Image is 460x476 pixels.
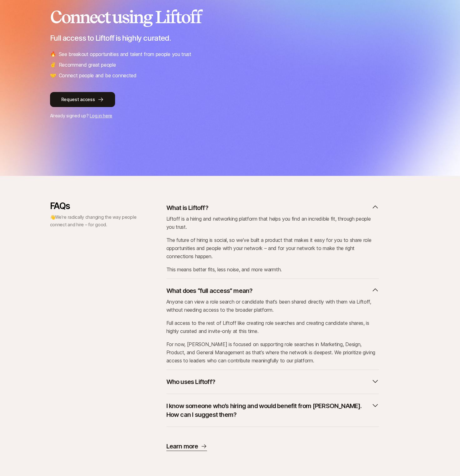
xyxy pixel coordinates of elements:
[166,201,379,215] button: What is Liftoff?
[50,71,56,79] span: 🤝
[166,298,379,314] p: Anyone can view a role search or candidate that’s been shared directly with them via Liftoff, wit...
[166,375,379,389] button: Who uses Liftoff?
[50,112,410,120] p: Already signed up?
[166,442,198,451] p: Learn more
[166,236,379,260] p: The future of hiring is social, so we’ve built a product that makes it easy for you to share role...
[166,286,253,295] p: What does “full access” mean?
[166,265,379,274] p: This means better fits, less noise, and more warmth.
[166,340,379,365] p: For now, [PERSON_NAME] is focused on supporting role searches in Marketing, Design, Product, and ...
[50,92,115,107] button: Request access
[166,203,208,212] p: What is Liftoff?
[166,298,379,365] div: What does “full access” mean?
[166,442,207,451] a: Learn more
[50,34,410,43] p: Full access to Liftoff is highly curated.
[50,50,56,58] span: 🔥
[166,319,379,335] p: Full access to the rest of Liftoff like creating role searches and creating candidate shares, is ...
[50,213,138,228] p: 👋
[50,201,138,211] p: FAQs
[50,214,137,227] span: We’re radically changing the way people connect and hire – for good.
[90,113,112,118] a: Log in here
[59,71,137,79] p: Connect people and be connected
[59,61,116,69] p: Recommend great people
[166,402,369,419] p: I know someone who’s hiring and would benefit from [PERSON_NAME]. How can I suggest them?
[50,92,410,107] a: Request access
[166,215,379,231] p: Liftoff is a hiring and networking platform that helps you find an incredible fit, through people...
[50,61,56,69] span: ✌️
[166,284,379,298] button: What does “full access” mean?
[166,399,379,422] button: I know someone who’s hiring and would benefit from [PERSON_NAME]. How can I suggest them?
[166,377,215,386] p: Who uses Liftoff?
[59,50,191,58] p: See breakout opportunities and talent from people you trust
[50,8,410,26] h2: Connect using Liftoff
[166,215,379,274] div: What is Liftoff?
